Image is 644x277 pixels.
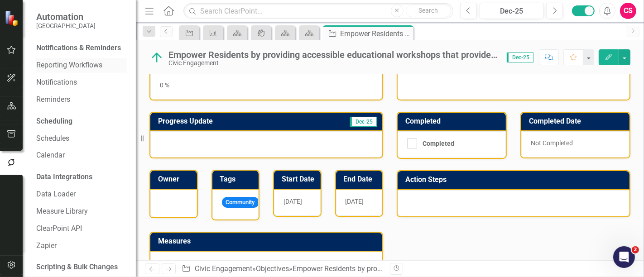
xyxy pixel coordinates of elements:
a: Reporting Workflows [36,60,127,71]
span: [DATE] [284,198,302,205]
div: Dec-25 [483,6,541,17]
span: Community [222,197,259,208]
div: Empower Residents by providing accessible educational workshops that provide practical knowledge ... [340,28,411,39]
a: Measure Library [36,206,127,217]
small: [GEOGRAPHIC_DATA] [36,22,96,29]
div: Not Completed [521,131,630,158]
input: Search ClearPoint... [183,3,453,19]
span: 2 [632,246,639,253]
a: Reminders [36,95,127,105]
div: Data Integrations [36,172,92,182]
img: ClearPoint Strategy [5,10,20,26]
h3: Progress Update [158,117,304,125]
span: Dec-25 [507,53,533,62]
button: Dec-25 [480,3,544,19]
h3: Measures [158,237,378,245]
a: Objectives [256,264,289,273]
span: Dec-25 [350,117,377,127]
a: Calendar [36,150,127,161]
span: Automation [36,11,96,22]
h3: End Date [344,175,378,183]
span: Search [418,7,438,14]
iframe: Intercom live chat [613,246,635,268]
img: On Target [149,50,164,65]
div: 0 % [150,73,382,100]
div: Civic Engagement [168,60,498,67]
div: Notifications & Reminders [36,43,121,53]
a: Schedules [36,134,127,144]
h3: Tags [220,175,255,183]
h3: Owner [158,175,192,183]
button: CS [620,3,636,19]
button: Search [406,5,451,17]
a: Data Loader [36,189,127,200]
span: [DATE] [346,198,364,205]
div: Scripting & Bulk Changes [36,262,118,272]
h3: Action Steps [405,176,625,184]
a: Civic Engagement [195,264,252,273]
div: » » [182,264,383,274]
h3: Completed Date [529,117,625,125]
h3: Start Date [282,175,316,183]
h3: Completed [405,117,501,125]
div: Empower Residents by providing accessible educational workshops that provide practical knowledge ... [168,50,498,60]
div: Scheduling [36,116,72,127]
a: Notifications [36,77,127,88]
a: ClearPoint API [36,224,127,234]
a: Zapier [36,241,127,251]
